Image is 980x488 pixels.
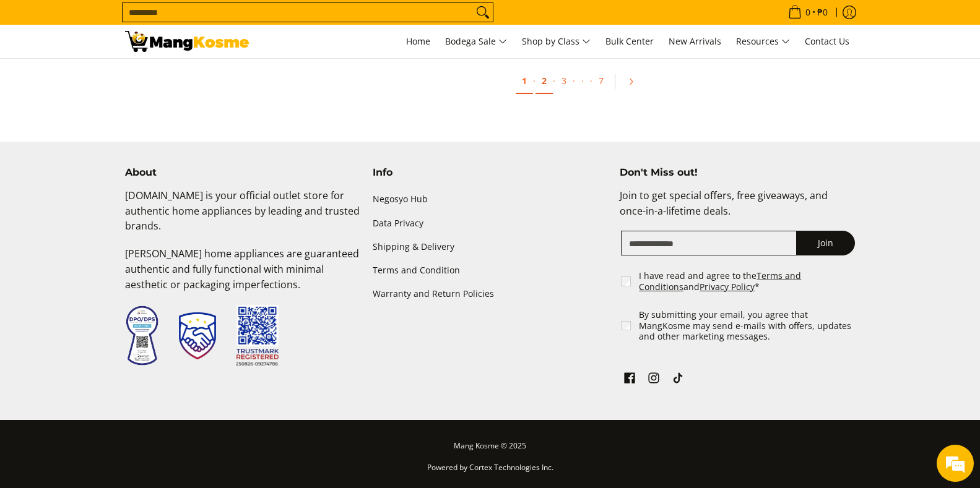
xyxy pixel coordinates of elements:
[522,34,591,49] span: Shop by Class
[700,281,755,293] a: Privacy Policy
[815,8,830,17] span: ₱0
[373,166,608,179] h4: Info
[590,75,592,87] span: ·
[669,369,687,390] a: See Mang Kosme on TikTok
[575,69,590,93] span: ·
[620,166,855,179] h4: Don't Miss out!
[125,439,856,460] p: Mang Kosme © 2025
[639,309,856,342] label: By submitting your email, you agree that MangKosme may send e-mails with offers, updates and othe...
[516,69,533,94] a: 1
[736,34,790,49] span: Resources
[799,25,856,58] a: Contact Us
[804,8,812,17] span: 0
[445,34,507,49] span: Bodega Sale
[639,270,801,293] a: Terms and Conditions
[125,305,159,366] img: Data Privacy Seal
[261,25,856,58] nav: Main Menu
[305,65,862,105] ul: Pagination
[125,31,249,52] img: Condura | Mang Kosme
[373,235,608,259] a: Shipping & Delivery
[439,25,513,58] a: Bodega Sale
[125,166,360,179] h4: About
[662,25,727,58] a: New Arrivals
[373,188,608,212] a: Negosyo Hub
[796,231,855,255] button: Join
[473,3,493,22] button: Search
[536,69,553,94] a: 2
[236,305,279,367] img: Trustmark QR
[639,270,856,292] label: I have read and agree to the and *
[621,369,638,390] a: See Mang Kosme on Facebook
[125,246,360,304] p: [PERSON_NAME] home appliances are guaranteed authentic and fully functional with minimal aestheti...
[373,212,608,235] a: Data Privacy
[533,75,536,87] span: ·
[373,259,608,282] a: Terms and Condition
[605,35,654,47] span: Bulk Center
[516,25,597,58] a: Shop by Class
[669,35,721,47] span: New Arrivals
[400,25,436,58] a: Home
[125,188,360,246] p: [DOMAIN_NAME] is your official outlet store for authentic home appliances by leading and trusted ...
[730,25,796,58] a: Resources
[784,6,831,19] span: •
[125,460,856,482] p: Powered by Cortex Technologies Inc.
[555,69,573,93] a: 3
[179,312,216,359] img: Trustmark Seal
[406,35,430,47] span: Home
[373,282,608,306] a: Warranty and Return Policies
[805,35,849,47] span: Contact Us
[592,69,610,93] a: 7
[620,188,855,231] p: Join to get special offers, free giveaways, and once-in-a-lifetime deals.
[645,369,662,390] a: See Mang Kosme on Instagram
[599,25,660,58] a: Bulk Center
[573,75,575,87] span: ·
[553,75,555,87] span: ·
